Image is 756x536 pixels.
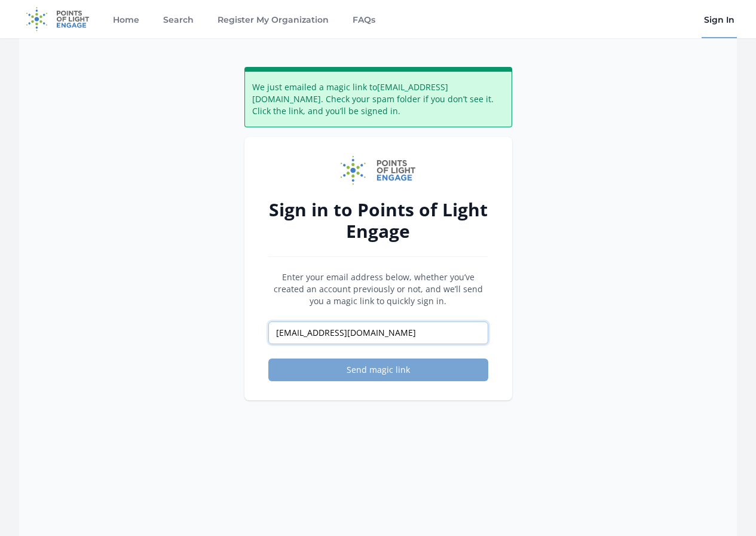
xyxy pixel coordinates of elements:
p: Enter your email address below, whether you’ve created an account previously or not, and we’ll se... [268,271,488,307]
input: Email address [268,321,488,344]
img: Points of Light Engage logo [341,156,416,185]
button: Send magic link [268,359,488,381]
h2: Sign in to Points of Light Engage [268,199,488,242]
div: We just emailed a magic link to [EMAIL_ADDRESS][DOMAIN_NAME] . Check your spam folder if you don’... [244,67,512,127]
